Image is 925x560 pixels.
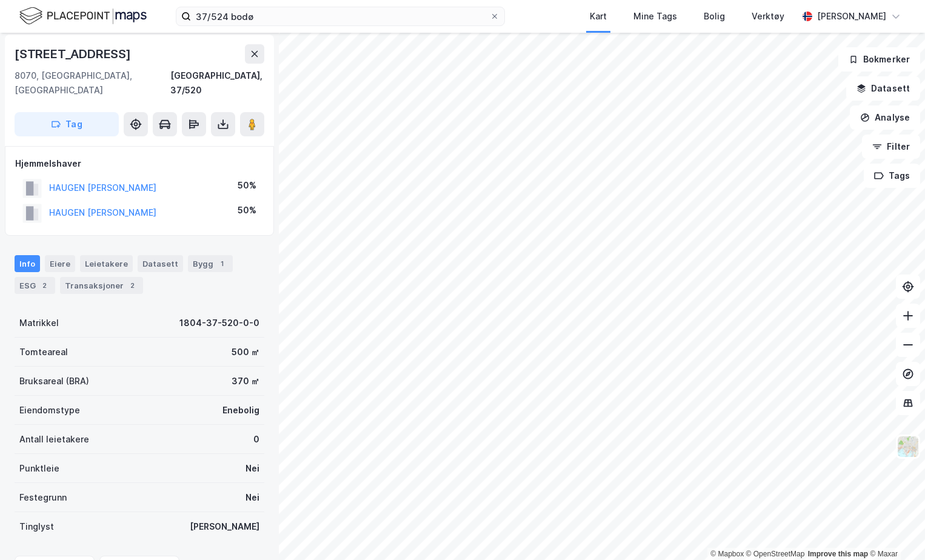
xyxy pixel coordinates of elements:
div: Bruksareal (BRA) [19,374,89,388]
div: 50% [238,178,256,193]
button: Bokmerker [838,47,920,72]
div: Eiere [45,255,75,272]
div: Kontrollprogram for chat [864,502,925,560]
div: Bygg [188,255,233,272]
img: logo.f888ab2527a4732fd821a326f86c7f29.svg [19,5,147,27]
div: Festegrunn [19,490,67,505]
div: [PERSON_NAME] [190,519,259,534]
button: Tag [15,112,119,136]
div: 500 ㎡ [232,345,259,359]
div: Eiendomstype [19,403,80,418]
div: Leietakere [80,255,133,272]
div: 2 [38,279,50,292]
div: Enebolig [222,403,259,418]
button: Filter [862,135,920,159]
img: Z [897,435,920,458]
div: Transaksjoner [60,277,143,294]
div: Verktøy [752,9,784,24]
div: 8070, [GEOGRAPHIC_DATA], [GEOGRAPHIC_DATA] [15,68,170,98]
div: 0 [253,432,259,447]
div: Tinglyst [19,519,54,534]
div: Nei [245,490,259,505]
button: Datasett [846,76,920,101]
div: [PERSON_NAME] [817,9,886,24]
iframe: Chat Widget [864,502,925,560]
div: 1 [216,258,228,270]
div: 1804-37-520-0-0 [179,316,259,330]
input: Søk på adresse, matrikkel, gårdeiere, leietakere eller personer [191,7,490,25]
div: 370 ㎡ [232,374,259,388]
div: Nei [245,461,259,476]
div: 50% [238,203,256,218]
button: Tags [864,164,920,188]
div: Tomteareal [19,345,68,359]
div: [GEOGRAPHIC_DATA], 37/520 [170,68,264,98]
div: Matrikkel [19,316,59,330]
a: OpenStreetMap [746,550,805,558]
a: Improve this map [808,550,868,558]
div: Antall leietakere [19,432,89,447]
a: Mapbox [710,550,744,558]
div: Bolig [704,9,725,24]
div: Hjemmelshaver [15,156,264,171]
div: Kart [590,9,607,24]
div: ESG [15,277,55,294]
div: Punktleie [19,461,59,476]
div: Datasett [138,255,183,272]
div: [STREET_ADDRESS] [15,44,133,64]
div: Info [15,255,40,272]
button: Analyse [850,105,920,130]
div: Mine Tags [633,9,677,24]
div: 2 [126,279,138,292]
